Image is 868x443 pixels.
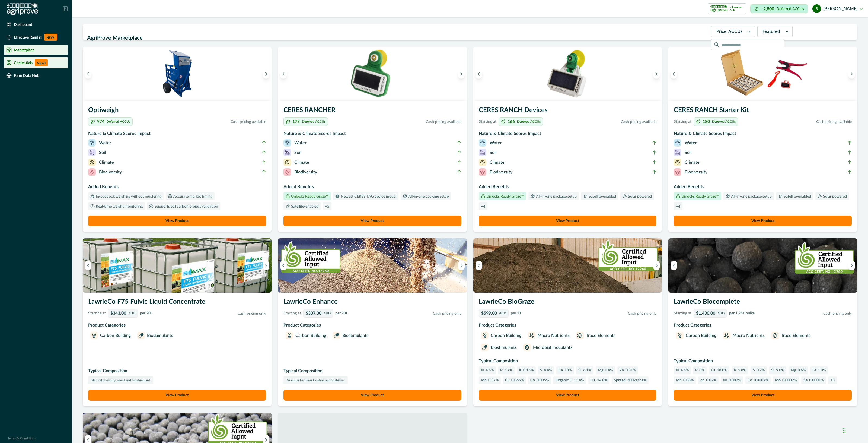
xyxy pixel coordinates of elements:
[775,378,781,383] p: Mo
[342,332,368,339] p: Biostimulants
[287,378,344,383] p: Granular Fertiliser Coating and Stabiliser
[490,159,505,166] p: Climate
[490,140,502,146] p: Water
[488,378,499,383] p: 0.37%
[803,378,808,383] p: Se
[491,344,517,351] p: Biostimulants
[686,332,716,339] p: Carbon Building
[782,378,797,383] p: 0.0002%
[729,311,755,316] p: per 1.25T bulka
[490,149,497,156] p: Soil
[530,378,535,383] p: Co
[83,47,272,101] img: An Optiweigh unit
[505,378,510,383] p: Cu
[674,105,852,117] h3: CERES RANCH Starter Kit
[776,368,784,373] p: 9.0%
[653,69,660,79] button: Next image
[479,322,657,328] p: Product Categories
[535,195,577,198] p: All-in-one package setup
[479,119,496,125] p: Starting at
[479,297,657,309] h3: LawrieCo BioGraze
[626,368,636,373] p: 0.31%
[674,390,852,401] a: View Product
[88,322,266,328] p: Product Categories
[97,119,104,124] p: 974
[830,378,835,383] p: + 3
[680,195,719,198] p: Unlocks Ready Graze™
[538,332,570,339] p: Macro Nutrients
[88,216,266,226] button: View Product
[519,368,522,373] p: K
[781,332,810,339] p: Trace Elements
[479,390,657,401] a: View Product
[290,205,318,208] p: Satellite-enabled
[577,333,583,338] img: Trace Elements
[730,6,743,11] p: Independent Audit
[14,22,32,27] p: Dashboard
[99,149,106,156] p: Soil
[574,378,584,383] p: 11.4%
[140,311,152,316] p: per 20L
[559,368,563,373] p: Ca
[287,333,292,338] img: Carbon Building
[841,417,868,443] iframe: Chat Widget
[586,332,615,339] p: Trace Elements
[4,31,68,43] a: Effective RainfallNEW!
[848,69,855,79] button: Next image
[302,120,325,123] p: Deferred ACCUs
[458,69,465,79] button: Next image
[772,333,778,338] img: Trace Elements
[482,333,487,338] img: Carbon Building
[597,378,607,383] p: 14.0%
[14,73,39,78] p: Farm Data Hub
[708,3,746,14] button: certification logoIndependent Audit
[324,312,331,315] p: AUD
[481,311,497,315] p: $599.00
[283,311,301,316] p: Starting at
[44,34,57,41] p: NEW!
[99,159,114,166] p: Climate
[537,378,549,383] p: 0.005%
[674,216,852,226] a: View Product
[696,311,715,315] p: $1,430.00
[674,130,852,139] h3: Nature & Climate Scores Impact
[280,69,287,79] button: Previous image
[540,368,542,373] p: S
[699,368,704,373] p: 8%
[334,333,339,338] img: Biostimulants
[88,311,106,316] p: Starting at
[676,378,682,383] p: Mn
[263,69,269,79] button: Next image
[511,378,524,383] p: 0.065%
[783,195,811,198] p: Satellite-enabled
[283,322,461,328] p: Product Categories
[674,119,691,125] p: Starting at
[712,120,736,123] p: Deferred ACCUs
[88,390,266,401] a: View Product
[476,261,482,270] button: Previous image
[481,378,487,383] p: Mn
[703,119,710,124] p: 180
[676,368,679,373] p: N
[674,311,691,316] p: Starting at
[717,312,725,315] p: AUD
[588,195,616,198] p: Satellite-enabled
[14,35,42,39] p: Effective Rainfall
[724,333,729,338] img: Macro Nutrients
[35,59,48,66] p: NEW!
[88,297,266,309] h3: LawrieCo F75 Fulvic Liquid Concentrate
[481,368,484,373] p: N
[556,378,572,383] p: Organic C
[155,311,266,317] p: Cash pricing only
[294,159,309,166] p: Climate
[771,368,774,373] p: Si
[491,332,521,339] p: Carbon Building
[685,159,700,166] p: Climate
[685,169,707,175] p: Biodiversity
[290,195,329,198] p: Unlocks Ready Graze™
[674,297,852,309] h3: LawrieCo Biocomplete
[85,69,91,79] button: Previous image
[7,3,38,15] img: Logo
[738,368,746,373] p: 5.8%
[283,390,461,401] a: View Product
